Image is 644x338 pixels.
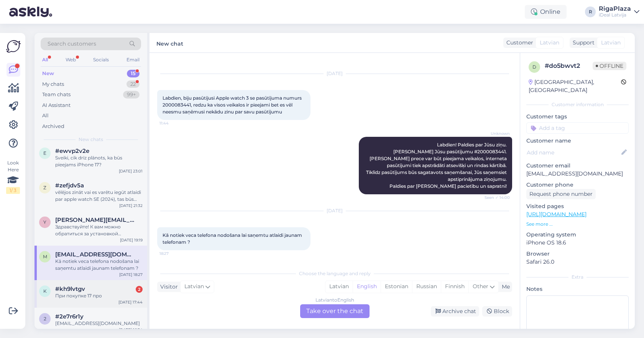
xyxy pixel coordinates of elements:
[526,258,629,266] p: Safari 26.0
[482,306,512,317] div: Block
[136,286,143,293] div: 2
[55,320,143,327] div: [EMAIL_ADDRESS][DOMAIN_NAME]
[481,131,510,136] span: Unknown
[6,187,20,194] div: 1 / 3
[41,55,49,65] div: All
[481,195,510,200] span: Seen ✓ 14:00
[159,120,188,126] span: 11:44
[43,288,47,294] span: k
[55,292,143,299] div: При покупке 17 про
[526,122,629,134] input: Add a tag
[42,70,54,77] div: New
[119,272,143,277] div: [DATE] 18:27
[601,39,621,47] span: Latvian
[123,91,140,98] div: 99+
[526,189,596,199] div: Request phone number
[526,202,629,210] p: Visited pages
[157,207,512,214] div: [DATE]
[55,154,143,168] div: Sveiki, cik drīz plānots, ka būs pieejams iPhone 17?
[44,316,46,322] span: 2
[6,159,20,194] div: Look Here
[157,283,178,291] div: Visitor
[353,281,381,292] div: English
[119,168,143,174] div: [DATE] 23:01
[55,182,84,189] span: #zefjdv5a
[593,62,626,70] span: Offline
[315,297,354,304] div: Latvian to English
[159,251,188,256] span: 18:27
[545,61,593,71] div: # do5bwvt2
[119,203,143,208] div: [DATE] 21:32
[441,281,468,292] div: Finnish
[412,281,441,292] div: Russian
[540,39,559,47] span: Latvian
[526,285,629,293] p: Notes
[503,39,533,47] div: Customer
[473,283,488,290] span: Other
[570,39,595,47] div: Support
[43,219,46,225] span: y
[526,101,629,108] div: Customer information
[156,38,183,48] label: New chat
[526,211,586,218] a: [URL][DOMAIN_NAME]
[526,250,629,258] p: Browser
[431,306,479,317] div: Archive chat
[42,80,64,88] div: My chats
[599,12,631,18] div: iDeal Latvija
[42,112,49,120] div: All
[79,136,103,143] span: New chats
[184,282,204,291] span: Latvian
[325,281,353,292] div: Latvian
[120,237,143,243] div: [DATE] 19:19
[526,113,629,121] p: Customer tags
[526,221,629,228] p: See more ...
[55,148,89,154] span: #ewvp2v2e
[127,70,140,77] div: 15
[43,254,47,259] span: m
[525,5,567,19] div: Online
[42,102,71,109] div: AI Assistant
[526,181,629,189] p: Customer phone
[55,285,85,292] span: #kh9lvtgv
[585,7,596,17] div: R
[157,270,512,277] div: Choose the language and reply
[55,217,135,223] span: yuliya.mishhenko84g@gmail.com
[526,274,629,281] div: Extra
[48,40,96,48] span: Search customers
[599,6,639,18] a: RigaPlazaiDeal Latvija
[125,55,141,65] div: Email
[599,6,631,12] div: RigaPlaza
[163,232,303,245] span: Kā notiek veca telefona nodošana lai saņemtu atlaidi jaunam telefonam ?
[55,313,84,320] span: #2e7r6r1y
[532,64,536,70] span: d
[499,283,510,291] div: Me
[43,150,46,156] span: e
[526,162,629,170] p: Customer email
[526,239,629,247] p: iPhone OS 18.6
[6,39,21,54] img: Askly Logo
[526,231,629,239] p: Operating system
[55,251,135,258] span: mihailovajekaterina5@gmail.com
[119,327,143,333] div: [DATE] 16:34
[527,148,620,157] input: Add name
[300,304,370,318] div: Take over the chat
[92,55,110,65] div: Socials
[42,91,71,98] div: Team chats
[529,78,621,94] div: [GEOGRAPHIC_DATA], [GEOGRAPHIC_DATA]
[366,142,508,189] span: Labdien! Paldies par Jūsu ziņu. [PERSON_NAME] Jūsu pasūtījumu #2000083441. [PERSON_NAME] prece va...
[381,281,412,292] div: Estonian
[42,123,64,130] div: Archived
[64,55,77,65] div: Web
[157,70,512,77] div: [DATE]
[127,80,140,88] div: 22
[55,189,143,203] div: vēlējos zināt vai es varētu iegūt atlaidi par apple watch SE (2024), tas būs mans pirmais viedpul...
[526,170,629,178] p: [EMAIL_ADDRESS][DOMAIN_NAME]
[55,258,143,272] div: Kā notiek veca telefona nodošana lai saņemtu atlaidi jaunam telefonam ?
[43,185,46,190] span: z
[526,137,629,145] p: Customer name
[163,95,303,115] span: Labdien, biju pasūtijusi Apple watch 3 se pasūtījuma numurs 2000083441, redzu ka visos veikalos i...
[55,223,143,237] div: Здравствуйте! К вам можно обратиться за установкой программы для работы?
[118,299,143,305] div: [DATE] 17:44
